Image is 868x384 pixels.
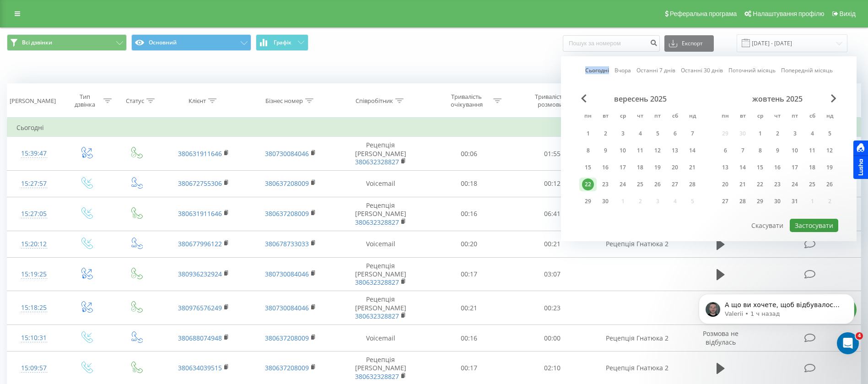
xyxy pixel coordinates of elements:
[334,325,427,352] td: Voicemail
[686,162,698,173] div: 21
[599,195,611,207] div: 30
[736,110,749,124] abbr: вівторок
[669,178,681,190] div: 27
[16,145,51,162] div: 15:39:47
[598,110,612,124] abbr: вівторок
[511,231,594,257] td: 00:21
[597,127,614,141] div: вт 2 вер 2025 р.
[511,197,594,231] td: 06:41
[821,161,838,174] div: нд 19 жовт 2025 р.
[631,161,649,174] div: чт 18 вер 2025 р.
[634,178,646,190] div: 25
[355,372,399,381] a: 380632328827
[634,162,646,173] div: 18
[806,178,818,190] div: 25
[734,178,751,191] div: вт 21 жовт 2025 р.
[617,145,629,157] div: 10
[789,145,801,157] div: 10
[824,128,836,140] div: 5
[579,195,597,208] div: пн 29 вер 2025 р.
[751,144,769,157] div: ср 8 жовт 2025 р.
[769,127,786,141] div: чт 2 жовт 2025 р.
[754,195,766,207] div: 29
[617,178,629,190] div: 24
[734,195,751,208] div: вт 28 жовт 2025 р.
[7,119,861,137] td: Сьогодні
[666,144,684,157] div: сб 13 вер 2025 р.
[652,145,663,157] div: 12
[856,332,863,340] span: 4
[7,34,127,51] button: Всі дзвінки
[594,231,680,257] td: Рецепція Гнатюка 2
[427,325,511,352] td: 00:16
[670,10,737,17] span: Реферальна програма
[649,127,666,141] div: пт 5 вер 2025 р.
[686,145,698,157] div: 14
[652,162,663,173] div: 19
[686,178,698,190] div: 28
[824,145,836,157] div: 12
[751,161,769,174] div: ср 15 жовт 2025 р.
[274,39,291,46] span: Графік
[751,178,769,191] div: ср 22 жовт 2025 р.
[734,161,751,174] div: вт 14 жовт 2025 р.
[582,195,594,207] div: 29
[16,329,51,347] div: 15:10:31
[189,97,206,105] div: Клієнт
[737,162,749,173] div: 14
[649,144,666,157] div: пт 12 вер 2025 р.
[786,144,803,157] div: пт 10 жовт 2025 р.
[511,257,594,291] td: 03:07
[786,127,803,141] div: пт 3 жовт 2025 р.
[178,270,222,278] a: 380936232924
[684,127,701,141] div: нд 7 вер 2025 р.
[265,334,309,342] a: 380637208009
[719,195,731,207] div: 27
[511,137,594,171] td: 01:55
[786,161,803,174] div: пт 17 жовт 2025 р.
[16,299,51,317] div: 15:18:25
[664,35,714,52] button: Експорт
[69,93,101,108] div: Тип дзвінка
[649,178,666,191] div: пт 26 вер 2025 р.
[442,93,491,108] div: Тривалість очікування
[16,205,51,223] div: 15:27:05
[427,197,511,231] td: 00:16
[717,94,838,103] div: жовтень 2025
[751,195,769,208] div: ср 29 жовт 2025 р.
[806,145,818,157] div: 11
[685,275,868,359] iframe: Intercom notifications сообщение
[614,127,631,141] div: ср 3 вер 2025 р.
[728,66,776,75] a: Поточний місяць
[789,162,801,173] div: 17
[636,66,675,75] a: Останні 7 днів
[511,325,594,352] td: 00:00
[334,291,427,325] td: Рецепція [PERSON_NAME]
[803,161,821,174] div: сб 18 жовт 2025 р.
[265,270,309,278] a: 380730084046
[563,35,660,52] input: Пошук за номером
[22,39,52,46] span: Всі дзвінки
[581,94,587,103] span: Previous Month
[717,161,734,174] div: пн 13 жовт 2025 р.
[616,110,630,124] abbr: середа
[265,179,309,188] a: 380637208009
[684,161,701,174] div: нд 21 вер 2025 р.
[753,110,767,124] abbr: середа
[355,312,399,320] a: 380632328827
[334,137,427,171] td: Рецепція [PERSON_NAME]
[614,161,631,174] div: ср 17 вер 2025 р.
[771,145,783,157] div: 9
[824,162,836,173] div: 19
[427,257,511,291] td: 00:17
[669,145,681,157] div: 13
[769,178,786,191] div: чт 23 жовт 2025 р.
[614,144,631,157] div: ср 10 вер 2025 р.
[178,334,222,342] a: 380688074948
[652,128,663,140] div: 5
[666,127,684,141] div: сб 6 вер 2025 р.
[178,179,222,188] a: 380672755306
[355,278,399,287] a: 380632328827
